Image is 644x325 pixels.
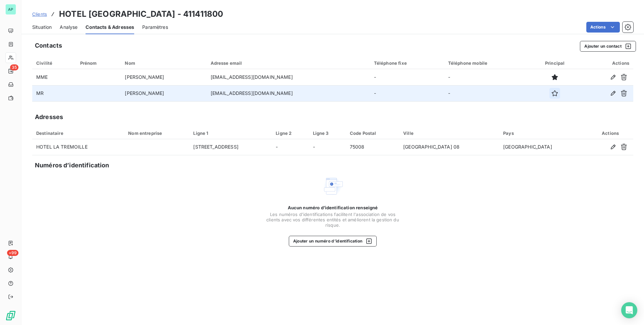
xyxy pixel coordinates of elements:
[444,69,530,85] td: -
[322,175,343,197] img: Empty state
[36,60,72,66] div: Civilité
[534,60,576,66] div: Principal
[5,4,16,15] div: AP
[374,60,440,66] div: Téléphone fixe
[207,69,370,85] td: [EMAIL_ADDRESS][DOMAIN_NAME]
[32,85,76,101] td: MR
[350,130,395,136] div: Code Postal
[32,139,124,155] td: HOTEL LA TREMOILLE
[32,69,76,85] td: MME
[35,161,109,170] h5: Numéros d’identification
[444,85,530,101] td: -
[499,139,587,155] td: [GEOGRAPHIC_DATA]
[60,24,77,31] span: Analyse
[288,205,378,210] span: Aucun numéro d’identification renseigné
[309,139,346,155] td: -
[370,85,444,101] td: -
[580,41,636,52] button: Ajouter un contact
[121,85,206,101] td: [PERSON_NAME]
[586,22,620,33] button: Actions
[313,130,342,136] div: Ligne 3
[289,236,377,247] button: Ajouter un numéro d’identification
[276,130,305,136] div: Ligne 2
[399,139,499,155] td: [GEOGRAPHIC_DATA] 08
[32,11,47,17] a: Clients
[211,60,366,66] div: Adresse email
[591,130,629,136] div: Actions
[10,64,18,70] span: 35
[142,24,168,31] span: Paramètres
[207,85,370,101] td: [EMAIL_ADDRESS][DOMAIN_NAME]
[5,310,16,321] img: Logo LeanPay
[32,11,47,17] span: Clients
[121,69,206,85] td: [PERSON_NAME]
[503,130,583,136] div: Pays
[448,60,526,66] div: Téléphone mobile
[86,24,134,31] span: Contacts & Adresses
[125,60,202,66] div: Nom
[59,8,223,20] h3: HOTEL [GEOGRAPHIC_DATA] - 411411800
[35,112,63,122] h5: Adresses
[272,139,309,155] td: -
[584,60,629,66] div: Actions
[32,24,52,31] span: Situation
[189,139,272,155] td: [STREET_ADDRESS]
[403,130,495,136] div: Ville
[370,69,444,85] td: -
[36,130,120,136] div: Destinataire
[193,130,268,136] div: Ligne 1
[621,302,637,318] div: Open Intercom Messenger
[80,60,117,66] div: Prénom
[266,212,400,228] span: Les numéros d'identifications facilitent l'association de vos clients avec vos différentes entité...
[7,250,18,256] span: +99
[35,41,62,50] h5: Contacts
[128,130,185,136] div: Nom entreprise
[346,139,399,155] td: 75008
